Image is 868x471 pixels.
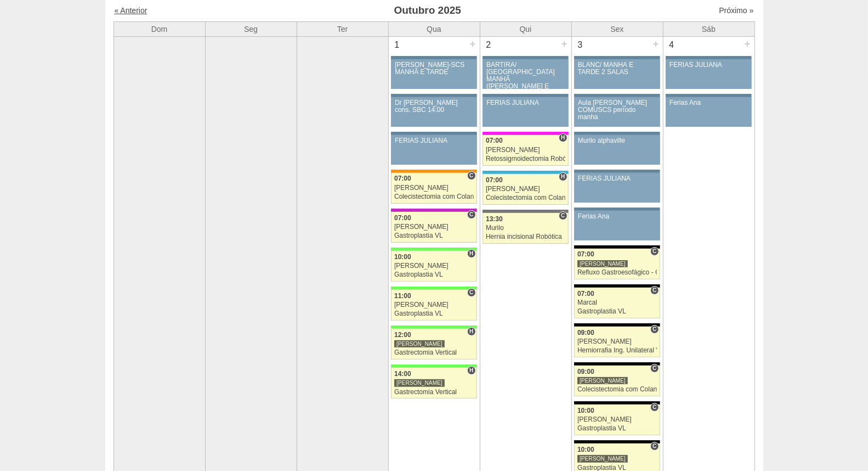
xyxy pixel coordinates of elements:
[486,233,565,240] div: Hernia incisional Robótica
[577,260,628,268] div: [PERSON_NAME]
[467,288,475,297] span: Consultório
[394,175,411,182] span: 07:00
[483,174,568,205] a: H 07:00 [PERSON_NAME] Colecistectomia com Colangiografia VL
[394,262,474,270] div: [PERSON_NAME]
[394,379,445,387] div: [PERSON_NAME]
[115,6,147,15] a: « Anterior
[391,170,476,173] div: Key: São Luiz - SCS
[574,59,660,89] a: BLANC/ MANHÃ E TARDE 2 SALAS
[391,135,476,165] a: FERIAS JULIANA
[663,37,680,53] div: 4
[467,327,475,336] span: Hospital
[486,99,565,106] div: FERIAS JULIANA
[395,61,473,76] div: [PERSON_NAME]-SCS MANHÃ E TARDE
[670,61,748,69] div: FERIAS JULIANA
[577,347,657,354] div: Herniorrafia Ing. Unilateral VL
[719,6,753,15] a: Próximo »
[574,323,660,327] div: Key: Blanc
[391,287,476,290] div: Key: Brasil
[394,301,474,309] div: [PERSON_NAME]
[205,21,297,36] th: Seg
[391,251,476,282] a: H 10:00 [PERSON_NAME] Gastroplastia VL
[394,349,474,356] div: Gastrectomia Vertical
[663,21,754,36] th: Sáb
[467,249,475,258] span: Hospital
[650,442,659,451] span: Consultório
[666,94,751,97] div: Key: Aviso
[483,59,568,89] a: BARTIRA/ [GEOGRAPHIC_DATA] MANHÃ ([PERSON_NAME] E ANA)/ SANTA JOANA -TARDE
[394,292,411,300] span: 11:00
[467,210,475,219] span: Consultório
[486,176,503,184] span: 07:00
[666,56,751,59] div: Key: Aviso
[572,37,589,53] div: 3
[486,137,503,144] span: 07:00
[391,132,476,135] div: Key: Aviso
[486,61,565,105] div: BARTIRA/ [GEOGRAPHIC_DATA] MANHÃ ([PERSON_NAME] E ANA)/ SANTA JOANA -TARDE
[394,331,411,339] span: 12:00
[391,59,476,89] a: [PERSON_NAME]-SCS MANHÃ E TARDE
[391,209,476,212] div: Key: Maria Braido
[574,362,660,366] div: Key: Blanc
[577,368,594,375] span: 09:00
[394,253,411,261] span: 10:00
[391,248,476,251] div: Key: Brasil
[574,245,660,249] div: Key: Blanc
[650,403,659,412] span: Consultório
[394,184,474,192] div: [PERSON_NAME]
[560,37,569,51] div: +
[395,137,473,144] div: FERIAS JULIANA
[574,249,660,279] a: C 07:00 [PERSON_NAME] Refluxo Gastroesofágico - Cirurgia VL
[391,368,476,399] a: H 14:00 [PERSON_NAME] Gastrectomia Vertical
[651,37,661,51] div: +
[391,329,476,360] a: H 12:00 [PERSON_NAME] Gastrectomia Vertical
[483,56,568,59] div: Key: Aviso
[650,286,659,295] span: Consultório
[574,401,660,405] div: Key: Blanc
[577,386,657,393] div: Colecistectomia com Colangiografia VL
[394,193,474,200] div: Colecistectomia com Colangiografia VL
[483,210,568,213] div: Key: Santa Catarina
[578,137,656,144] div: Murilo alphaville
[574,56,660,59] div: Key: Aviso
[391,212,476,243] a: C 07:00 [PERSON_NAME] Gastroplastia VL
[391,290,476,321] a: C 11:00 [PERSON_NAME] Gastroplastia VL
[577,455,628,463] div: [PERSON_NAME]
[574,327,660,357] a: C 09:00 [PERSON_NAME] Herniorrafia Ing. Unilateral VL
[391,94,476,97] div: Key: Aviso
[468,37,478,51] div: +
[574,284,660,288] div: Key: Blanc
[486,186,565,193] div: [PERSON_NAME]
[578,213,656,220] div: Ferias Ana
[574,211,660,240] a: Ferias Ana
[483,135,568,166] a: H 07:00 [PERSON_NAME] Retossigmoidectomia Robótica
[467,366,475,375] span: Hospital
[394,214,411,222] span: 07:00
[574,170,660,173] div: Key: Aviso
[394,389,474,396] div: Gastrectomia Vertical
[391,173,476,204] a: C 07:00 [PERSON_NAME] Colecistectomia com Colangiografia VL
[391,97,476,127] a: Dr [PERSON_NAME] cons. SBC 14:00
[480,37,497,53] div: 2
[486,225,565,232] div: Murilo
[578,99,656,121] div: Aula [PERSON_NAME] COMUSCS período manha
[574,405,660,435] a: C 10:00 [PERSON_NAME] Gastroplastia VL
[389,37,406,53] div: 1
[577,338,657,345] div: [PERSON_NAME]
[480,21,571,36] th: Qui
[483,94,568,97] div: Key: Aviso
[577,308,657,315] div: Gastroplastia VL
[483,213,568,244] a: C 13:30 Murilo Hernia incisional Robótica
[743,37,752,51] div: +
[577,425,657,432] div: Gastroplastia VL
[574,135,660,165] a: Murilo alphaville
[394,271,474,278] div: Gastroplastia VL
[574,173,660,203] a: FERIAS JULIANA
[577,446,594,453] span: 10:00
[388,21,480,36] th: Qua
[577,407,594,414] span: 10:00
[574,97,660,127] a: Aula [PERSON_NAME] COMUSCS período manha
[574,440,660,444] div: Key: Blanc
[574,132,660,135] div: Key: Aviso
[574,366,660,396] a: C 09:00 [PERSON_NAME] Colecistectomia com Colangiografia VL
